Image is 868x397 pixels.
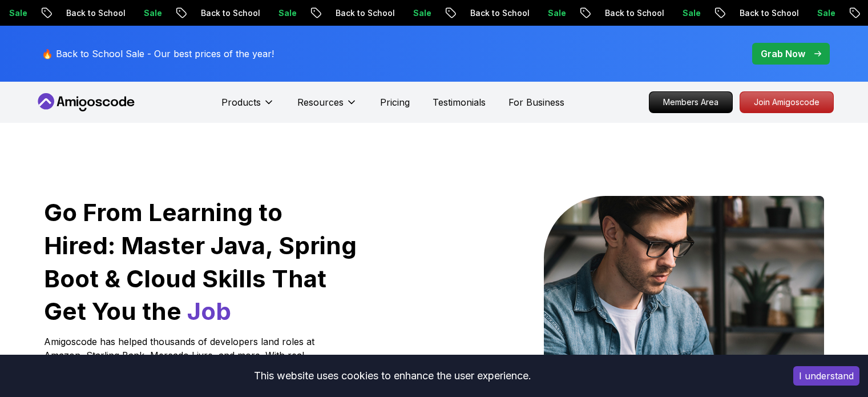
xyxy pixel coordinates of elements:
p: Products [221,95,261,109]
a: Pricing [380,95,410,109]
p: Members Area [649,92,732,113]
p: Sale [127,7,164,19]
button: Products [221,95,274,118]
p: Back to School [723,7,801,19]
div: This website uses cookies to enhance the user experience. [9,363,776,388]
p: Back to School [319,7,397,19]
p: Back to School [50,7,127,19]
p: Sale [801,7,837,19]
p: Sale [262,7,298,19]
p: Back to School [454,7,531,19]
p: 🔥 Back to School Sale - Our best prices of the year! [42,47,274,61]
p: Join Amigoscode [740,92,833,113]
a: Members Area [649,91,733,113]
p: Amigoscode has helped thousands of developers land roles at Amazon, Starling Bank, Mercado Livre,... [44,335,318,390]
a: Testimonials [433,95,486,109]
h1: Go From Learning to Hired: Master Java, Spring Boot & Cloud Skills That Get You the [44,196,358,328]
p: Sale [666,7,703,19]
p: Sale [397,7,433,19]
button: Resources [297,95,357,118]
a: For Business [508,95,564,109]
p: Back to School [588,7,666,19]
span: Job [187,296,231,326]
button: Accept cookies [793,366,859,386]
p: Grab Now [761,47,805,61]
p: Back to School [184,7,262,19]
a: Join Amigoscode [740,91,834,113]
p: Resources [297,95,344,109]
p: Sale [531,7,568,19]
